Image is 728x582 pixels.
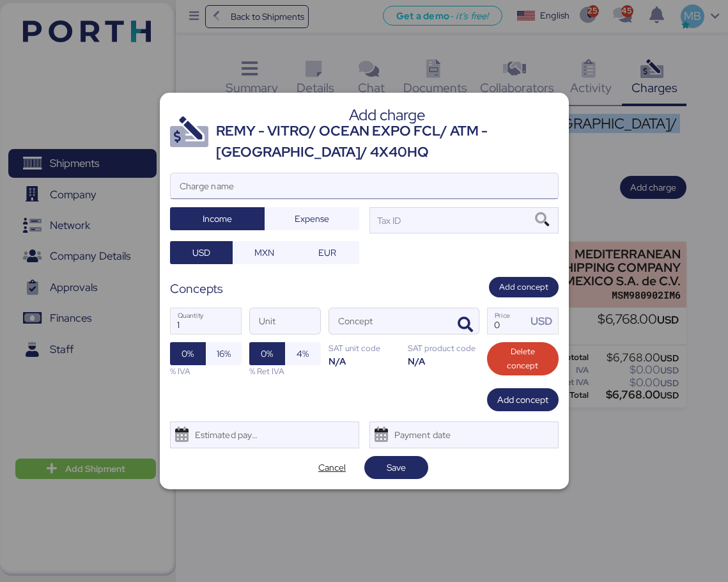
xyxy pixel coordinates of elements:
button: Add concept [489,277,559,298]
button: MXN [233,241,296,264]
span: Income [203,211,232,226]
div: Concepts [170,279,223,298]
button: 16% [206,342,242,365]
button: Add concept [487,388,559,411]
input: Concept [329,308,448,334]
span: USD [192,245,210,260]
button: 4% [285,342,321,365]
span: Cancel [318,460,346,475]
span: Add concept [499,280,548,294]
span: MXN [254,245,274,260]
button: Income [170,207,265,230]
span: 4% [297,346,309,361]
span: Add concept [497,392,548,407]
span: 0% [182,346,194,361]
div: USD [531,313,557,329]
span: Delete concept [497,345,548,373]
button: Save [364,456,428,479]
input: Quantity [171,308,241,334]
span: EUR [318,245,336,260]
div: Tax ID [375,214,401,228]
div: REMY - VITRO/ OCEAN EXPO FCL/ ATM - [GEOGRAPHIC_DATA]/ 4X40HQ [216,121,559,162]
div: % IVA [170,365,242,377]
button: EUR [296,241,359,264]
input: Charge name [171,173,558,199]
div: Add charge [216,109,559,121]
input: Unit [250,308,320,334]
button: 0% [249,342,285,365]
button: 0% [170,342,206,365]
div: N/A [408,355,479,367]
input: Price [488,308,527,334]
div: % Ret IVA [249,365,321,377]
span: Save [387,460,406,475]
button: USD [170,241,233,264]
button: ConceptConcept [452,311,479,338]
button: Expense [265,207,359,230]
span: Expense [295,211,329,226]
button: Delete concept [487,342,559,375]
button: Cancel [300,456,364,479]
span: 0% [261,346,273,361]
div: N/A [329,355,400,367]
div: SAT product code [408,342,479,354]
span: 16% [217,346,231,361]
div: SAT unit code [329,342,400,354]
